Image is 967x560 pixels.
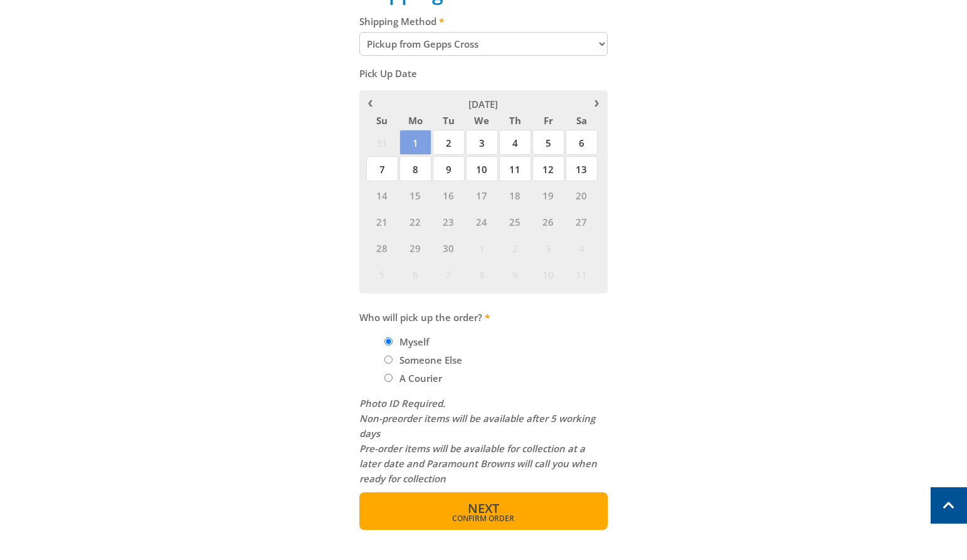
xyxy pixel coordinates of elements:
span: Fr [532,112,564,129]
span: Sa [566,112,598,129]
span: 10 [532,262,564,287]
span: 4 [566,235,598,260]
span: 23 [433,209,465,234]
span: 8 [466,262,498,287]
span: 12 [532,156,564,181]
span: 16 [433,182,465,208]
span: 3 [532,235,564,260]
span: 22 [399,209,431,234]
span: 29 [399,235,431,260]
label: Myself [395,331,433,352]
span: 2 [499,235,531,260]
span: 7 [433,262,465,287]
select: Please select a shipping method. [359,32,608,56]
span: 5 [532,130,564,155]
span: 15 [399,182,431,208]
span: 3 [466,130,498,155]
span: 26 [532,209,564,234]
label: Shipping Method [359,14,608,29]
span: Tu [433,112,465,129]
label: Someone Else [395,349,467,371]
span: 9 [499,262,531,287]
span: 17 [466,182,498,208]
span: 24 [466,209,498,234]
span: 27 [566,209,598,234]
span: 11 [499,156,531,181]
span: 30 [433,235,465,260]
input: Please select who will pick up the order. [384,374,393,382]
span: Su [366,112,398,129]
span: 11 [566,262,598,287]
span: We [466,112,498,129]
span: 5 [366,262,398,287]
em: Photo ID Required. Non-preorder items will be available after 5 working days Pre-order items will... [359,397,597,485]
span: 2 [433,130,465,155]
span: 21 [366,209,398,234]
label: A Courier [395,367,447,389]
span: Next [468,500,499,517]
label: Pick Up Date [359,66,608,81]
span: [DATE] [468,98,498,110]
span: 1 [399,130,431,155]
span: 18 [499,182,531,208]
span: 6 [399,262,431,287]
button: Next Confirm order [359,492,608,530]
span: Confirm order [386,515,581,522]
span: 19 [532,182,564,208]
span: 25 [499,209,531,234]
span: Th [499,112,531,129]
span: 8 [399,156,431,181]
span: 20 [566,182,598,208]
span: 31 [366,130,398,155]
span: 14 [366,182,398,208]
span: 28 [366,235,398,260]
span: 7 [366,156,398,181]
input: Please select who will pick up the order. [384,337,393,346]
span: 1 [466,235,498,260]
span: 4 [499,130,531,155]
input: Please select who will pick up the order. [384,356,393,364]
span: 10 [466,156,498,181]
span: 9 [433,156,465,181]
span: Mo [399,112,431,129]
label: Who will pick up the order? [359,310,608,325]
span: 6 [566,130,598,155]
span: 13 [566,156,598,181]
